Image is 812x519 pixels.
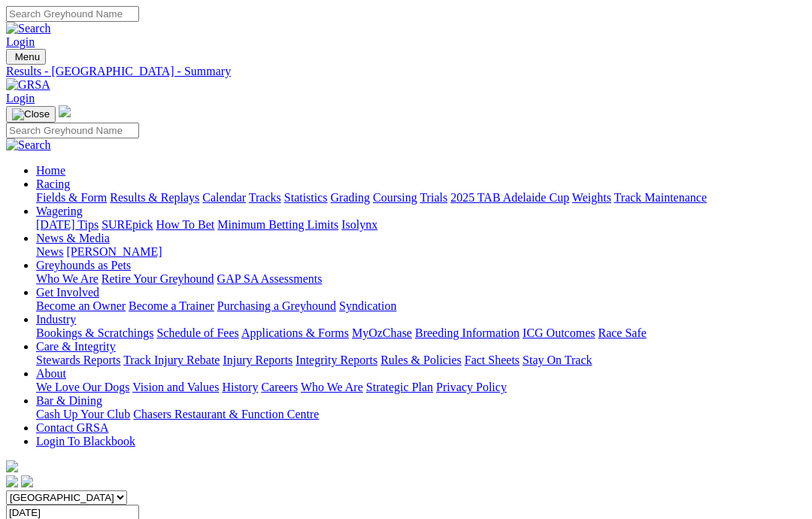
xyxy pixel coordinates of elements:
[373,191,417,204] a: Coursing
[222,381,258,393] a: History
[101,218,153,231] a: SUREpick
[36,164,65,177] a: Home
[66,245,162,258] a: [PERSON_NAME]
[217,272,323,285] a: GAP SA Assessments
[284,191,328,204] a: Statistics
[6,123,139,138] input: Search
[6,138,51,152] img: Search
[36,272,98,285] a: Who We Are
[36,326,806,340] div: Industry
[249,191,281,204] a: Tracks
[36,218,98,231] a: [DATE] Tips
[36,205,83,217] a: Wagering
[36,191,806,205] div: Racing
[36,394,102,407] a: Bar & Dining
[36,367,66,380] a: About
[598,326,646,339] a: Race Safe
[217,299,336,312] a: Purchasing a Greyhound
[436,381,507,393] a: Privacy Policy
[36,421,108,434] a: Contact GRSA
[36,408,130,420] a: Cash Up Your Club
[6,106,56,123] button: Toggle navigation
[36,381,129,393] a: We Love Our Dogs
[6,475,18,487] img: facebook.svg
[572,191,611,204] a: Weights
[614,191,707,204] a: Track Maintenance
[352,326,412,339] a: MyOzChase
[331,191,370,204] a: Grading
[261,381,298,393] a: Careers
[301,381,363,393] a: Who We Are
[6,92,35,105] a: Login
[415,326,520,339] a: Breeding Information
[241,326,349,339] a: Applications & Forms
[523,326,595,339] a: ICG Outcomes
[36,381,806,394] div: About
[223,354,292,366] a: Injury Reports
[36,408,806,421] div: Bar & Dining
[36,326,153,339] a: Bookings & Scratchings
[132,381,219,393] a: Vision and Values
[6,460,18,472] img: logo-grsa-white.png
[156,218,215,231] a: How To Bet
[36,354,806,367] div: Care & Integrity
[36,259,131,272] a: Greyhounds as Pets
[6,49,46,65] button: Toggle navigation
[156,326,238,339] a: Schedule of Fees
[380,354,462,366] a: Rules & Policies
[36,178,70,190] a: Racing
[36,191,107,204] a: Fields & Form
[295,354,377,366] a: Integrity Reports
[36,245,63,258] a: News
[59,105,71,117] img: logo-grsa-white.png
[6,22,51,35] img: Search
[523,354,592,366] a: Stay On Track
[36,299,126,312] a: Become an Owner
[129,299,214,312] a: Become a Trainer
[101,272,214,285] a: Retire Your Greyhound
[36,286,99,299] a: Get Involved
[366,381,433,393] a: Strategic Plan
[6,78,50,92] img: GRSA
[36,232,110,244] a: News & Media
[36,313,76,326] a: Industry
[465,354,520,366] a: Fact Sheets
[341,218,377,231] a: Isolynx
[420,191,447,204] a: Trials
[110,191,199,204] a: Results & Replays
[339,299,396,312] a: Syndication
[36,272,806,286] div: Greyhounds as Pets
[12,108,50,120] img: Close
[450,191,569,204] a: 2025 TAB Adelaide Cup
[6,65,806,78] a: Results - [GEOGRAPHIC_DATA] - Summary
[36,299,806,313] div: Get Involved
[217,218,338,231] a: Minimum Betting Limits
[36,218,806,232] div: Wagering
[36,340,116,353] a: Care & Integrity
[36,354,120,366] a: Stewards Reports
[123,354,220,366] a: Track Injury Rebate
[36,435,135,448] a: Login To Blackbook
[133,408,319,420] a: Chasers Restaurant & Function Centre
[202,191,246,204] a: Calendar
[21,475,33,487] img: twitter.svg
[6,35,35,48] a: Login
[6,6,139,22] input: Search
[36,245,806,259] div: News & Media
[15,51,40,62] span: Menu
